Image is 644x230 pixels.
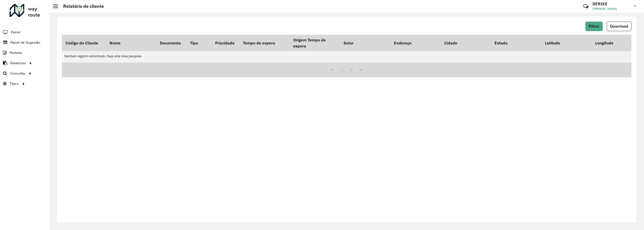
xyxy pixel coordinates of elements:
[10,71,25,76] span: Consultas
[10,50,22,55] span: Pedidos
[106,35,156,51] th: Nome
[156,35,186,51] th: Documento
[11,30,20,35] span: Painel
[607,22,631,31] button: Download
[585,22,603,31] button: Filtrar
[58,4,104,9] h2: Relatório de cliente
[390,35,441,51] th: Endereço
[592,35,642,51] th: Longitude
[491,35,541,51] th: Estado
[10,81,19,86] span: Tático
[580,1,591,12] a: Contato Rápido
[610,24,628,28] span: Download
[592,2,630,6] h3: DERIKE
[239,35,290,51] th: Tempo de espera
[290,35,340,51] th: Origem Tempo de espera
[441,35,491,51] th: Cidade
[592,7,630,11] span: [PERSON_NAME]
[541,35,592,51] th: Latitude
[212,35,239,51] th: Prioridade
[186,35,212,51] th: Tipo
[10,61,26,66] span: Relatórios
[340,35,390,51] th: Setor
[589,24,599,28] span: Filtrar
[10,40,40,45] span: Painel de Sugestão
[62,35,106,51] th: Código do Cliente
